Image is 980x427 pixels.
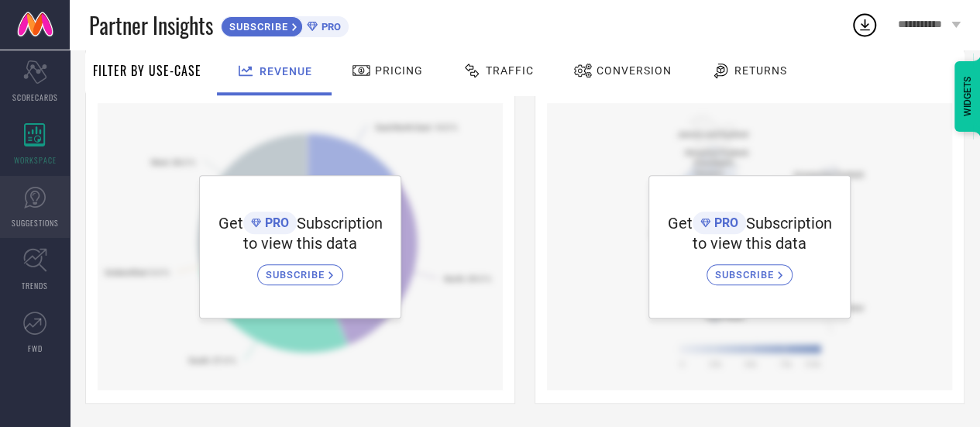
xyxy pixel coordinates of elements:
span: SUGGESTIONS [12,217,59,229]
span: SUBSCRIBE [266,269,328,281]
span: Pricing [375,64,423,77]
span: PRO [318,21,341,33]
a: SUBSCRIBEPRO [221,12,349,37]
span: SUBSCRIBE [222,21,292,33]
span: Get [218,214,243,232]
a: SUBSCRIBE [257,253,343,285]
span: Returns [734,64,787,77]
div: Open download list [851,11,879,39]
span: Conversion [597,64,672,77]
span: Get [668,214,693,232]
span: Partner Insights [89,9,213,41]
span: SUBSCRIBE [715,269,778,281]
span: FWD [28,343,43,354]
span: Revenue [260,65,312,77]
span: to view this data [693,234,806,253]
a: SUBSCRIBE [707,253,793,285]
span: PRO [710,215,738,230]
span: SCORECARDS [12,91,58,103]
span: TRENDS [22,280,48,291]
span: Filter By Use-Case [93,61,201,80]
span: Traffic [486,64,534,77]
span: to view this data [243,234,357,253]
span: PRO [261,215,289,230]
span: Subscription [297,214,383,232]
span: Subscription [746,214,832,232]
span: WORKSPACE [14,154,57,166]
